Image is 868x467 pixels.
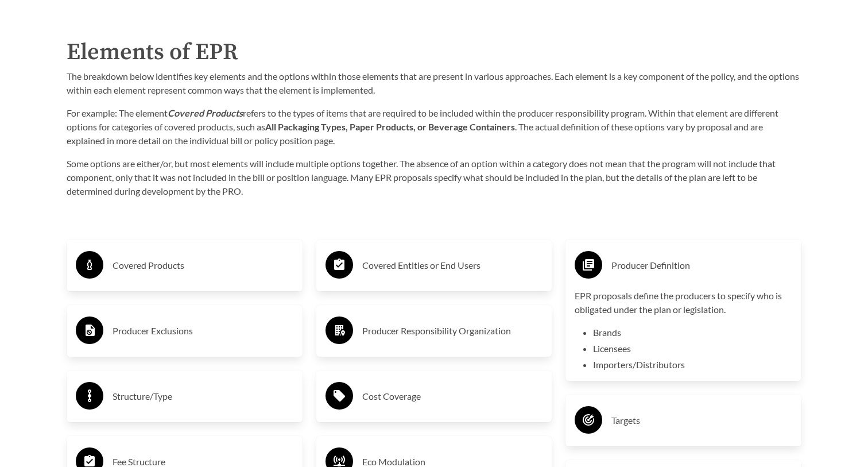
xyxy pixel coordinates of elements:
[67,70,801,97] p: The breakdown below identifies key elements and the options within those elements that are presen...
[362,256,543,275] h3: Covered Entities or End Users
[113,256,293,275] h3: Covered Products
[611,411,792,430] h3: Targets
[593,358,792,372] li: Importers/Distributors
[593,342,792,356] li: Licensees
[67,35,801,70] h2: Elements of EPR
[575,289,792,317] p: EPR proposals define the producers to specify who is obligated under the plan or legislation.
[265,121,515,132] strong: All Packaging Types, Paper Products, or Beverage Containers
[593,326,792,339] li: Brands
[113,387,293,406] h3: Structure/Type
[611,256,792,275] h3: Producer Definition
[67,157,801,198] p: Some options are either/or, but most elements will include multiple options together. The absence...
[67,106,801,148] p: For example: The element refers to the types of items that are required to be included within the...
[168,107,243,118] strong: Covered Products
[113,322,293,340] h3: Producer Exclusions
[362,322,543,340] h3: Producer Responsibility Organization
[362,387,543,406] h3: Cost Coverage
